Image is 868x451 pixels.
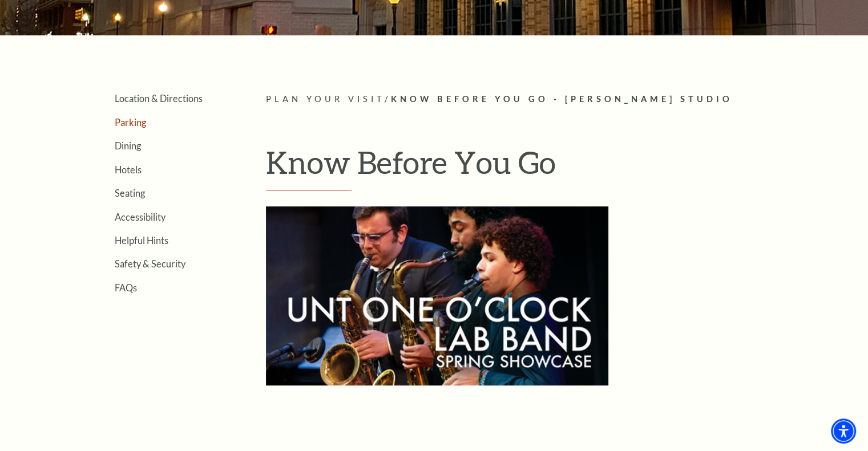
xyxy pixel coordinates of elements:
[266,144,788,190] h1: Know Before You Go
[115,282,137,293] a: FAQs
[115,140,141,151] a: Dining
[390,94,732,104] span: Know Before You Go - [PERSON_NAME] Studio
[115,164,142,175] a: Hotels
[115,93,203,104] a: Location & Directions
[266,94,385,104] span: Plan Your Visit
[266,206,608,385] img: Before the Show
[115,188,145,198] a: Seating
[115,235,168,246] a: Helpful Hints
[831,419,856,444] div: Accessibility Menu
[266,92,788,107] p: /
[115,117,146,128] a: Parking
[115,212,165,222] a: Accessibility
[115,258,185,269] a: Safety & Security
